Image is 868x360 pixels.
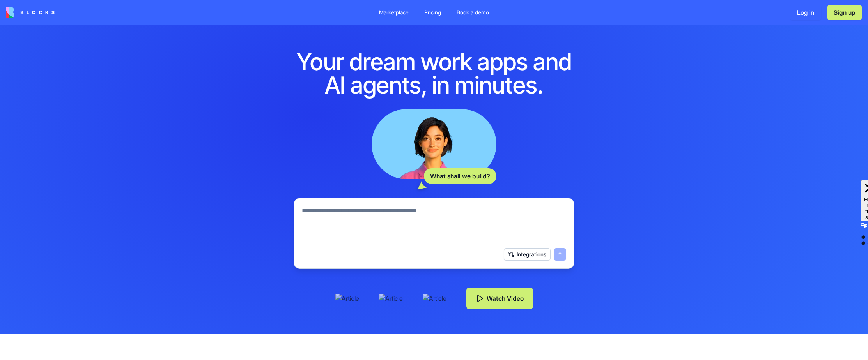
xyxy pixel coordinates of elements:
[424,9,441,16] div: Pricing
[457,9,489,16] div: Book a demo
[450,5,495,19] a: Book a demo
[6,7,55,18] img: logo
[466,288,533,309] button: Watch Video
[504,248,551,261] button: Integrations
[418,5,447,19] a: Pricing
[827,5,862,20] button: Sign up
[423,294,454,303] img: Article
[790,5,821,20] button: Log in
[335,294,367,303] img: Article
[284,50,584,97] h1: Your dream work apps and AI agents, in minutes.
[424,168,496,184] div: What shall we build?
[379,294,410,303] img: Article
[373,5,415,19] a: Marketplace
[379,9,409,16] div: Marketplace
